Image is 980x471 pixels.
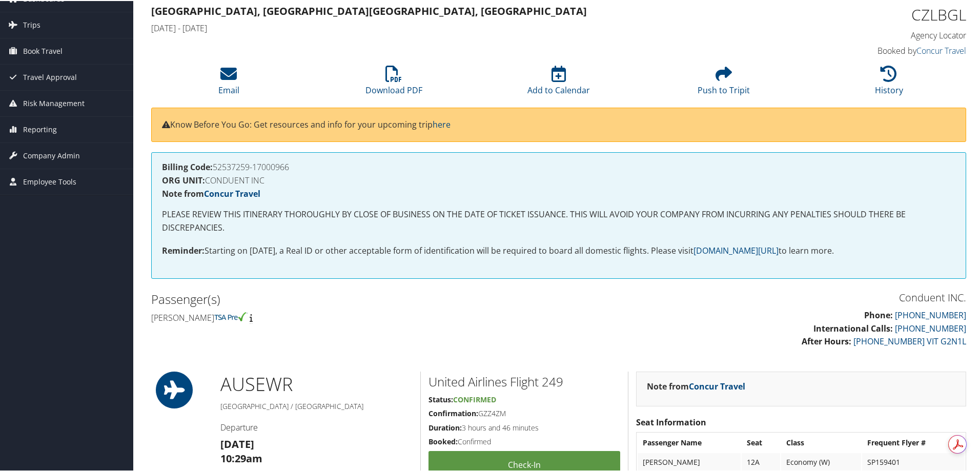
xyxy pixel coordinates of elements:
[862,433,965,451] th: Frequent Flyer #
[214,311,248,320] img: tsa-precheck.png
[428,436,620,446] h5: Confirmed
[23,37,63,63] span: Book Travel
[862,452,965,470] td: SP159401
[433,118,451,129] a: here
[162,187,260,198] strong: Note from
[151,22,759,33] h4: [DATE] - [DATE]
[162,174,205,185] strong: ORG UNIT:
[204,187,260,198] a: Concur Travel
[566,290,966,304] h3: Conduent INC.
[365,70,422,95] a: Download PDF
[220,450,262,464] strong: 10:29am
[428,407,478,417] strong: Confirmation:
[895,322,966,333] a: [PHONE_NUMBER]
[162,162,955,170] h4: 52537259-17000966
[698,70,750,95] a: Push to Tripit
[636,416,706,427] strong: Seat Information
[162,243,955,257] p: Starting on [DATE], a Real ID or other acceptable form of identification will be required to boar...
[220,371,413,396] h1: AUS EWR
[428,436,458,445] strong: Booked:
[162,175,955,183] h4: CONDUENT INC
[638,452,741,470] td: [PERSON_NAME]
[428,372,620,390] h2: United Airlines Flight 249
[151,3,587,17] strong: [GEOGRAPHIC_DATA], [GEOGRAPHIC_DATA] [GEOGRAPHIC_DATA], [GEOGRAPHIC_DATA]
[647,380,745,391] strong: Note from
[638,433,741,451] th: Passenger Name
[781,452,862,470] td: Economy (W)
[23,11,40,37] span: Trips
[220,421,413,432] h4: Departure
[774,3,966,25] h1: CZLBGL
[151,311,551,322] h4: [PERSON_NAME]
[453,394,496,403] span: Confirmed
[23,142,80,168] span: Company Admin
[162,160,213,172] strong: Billing Code:
[428,394,453,403] strong: Status:
[693,244,779,255] a: [DOMAIN_NAME][URL]
[23,90,85,115] span: Risk Management
[23,116,57,141] span: Reporting
[689,380,745,391] a: Concur Travel
[428,407,620,418] h5: GZZ4ZM
[428,422,462,432] strong: Duration:
[151,290,551,307] h2: Passenger(s)
[774,44,966,55] h4: Booked by
[853,335,966,346] a: [PHONE_NUMBER] VIT G2N1L
[916,44,966,55] a: Concur Travel
[895,309,966,320] a: [PHONE_NUMBER]
[527,70,590,95] a: Add to Calendar
[220,400,413,411] h5: [GEOGRAPHIC_DATA] / [GEOGRAPHIC_DATA]
[813,322,893,333] strong: International Calls:
[802,335,851,346] strong: After Hours:
[428,422,620,432] h5: 3 hours and 46 minutes
[23,64,77,89] span: Travel Approval
[162,207,955,233] p: PLEASE REVIEW THIS ITINERARY THOROUGHLY BY CLOSE OF BUSINESS ON THE DATE OF TICKET ISSUANCE. THIS...
[875,70,903,95] a: History
[23,168,76,194] span: Employee Tools
[774,29,966,40] h4: Agency Locator
[162,117,955,131] p: Know Before You Go: Get resources and info for your upcoming trip
[864,309,893,320] strong: Phone:
[162,244,205,255] strong: Reminder:
[218,70,239,95] a: Email
[742,452,780,470] td: 12A
[781,433,862,451] th: Class
[220,436,254,450] strong: [DATE]
[742,433,780,451] th: Seat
